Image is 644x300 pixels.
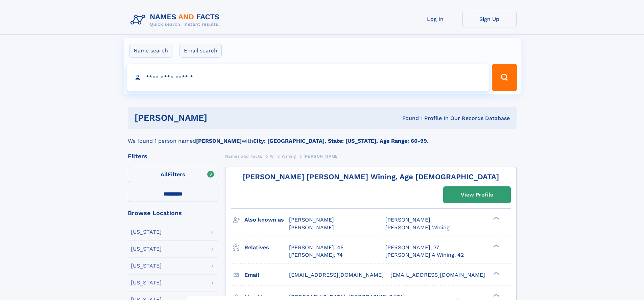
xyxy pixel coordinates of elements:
[135,114,305,122] h1: [PERSON_NAME]
[243,172,499,181] a: [PERSON_NAME] [PERSON_NAME] Wining, Age [DEMOGRAPHIC_DATA]
[128,11,225,29] img: Logo Names and Facts
[282,152,296,160] a: Wining
[492,271,500,275] div: ❯
[129,44,172,58] label: Name search
[244,242,289,253] h3: Relatives
[131,263,162,269] div: [US_STATE]
[385,251,464,259] a: [PERSON_NAME] A Wining, 42
[492,216,500,221] div: ❯
[128,167,218,183] label: Filters
[289,272,384,278] span: [EMAIL_ADDRESS][DOMAIN_NAME]
[128,129,517,145] div: We found 1 person named with .
[131,229,162,235] div: [US_STATE]
[289,224,334,231] span: [PERSON_NAME]
[385,244,439,251] a: [PERSON_NAME], 37
[289,244,343,251] a: [PERSON_NAME], 45
[492,64,517,91] button: Search Button
[289,294,405,300] span: [GEOGRAPHIC_DATA], [GEOGRAPHIC_DATA]
[408,11,462,27] a: Log In
[385,216,430,223] span: [PERSON_NAME]
[196,138,242,144] b: [PERSON_NAME]
[244,269,289,281] h3: Email
[282,154,296,159] span: Wining
[444,187,510,203] a: View Profile
[304,154,340,159] span: [PERSON_NAME]
[492,293,500,297] div: ❯
[492,244,500,248] div: ❯
[131,280,162,285] div: [US_STATE]
[390,272,485,278] span: [EMAIL_ADDRESS][DOMAIN_NAME]
[253,138,427,144] b: City: [GEOGRAPHIC_DATA], State: [US_STATE], Age Range: 60-99
[270,152,274,160] a: W
[289,216,334,223] span: [PERSON_NAME]
[385,224,450,231] span: [PERSON_NAME] Wining
[270,154,274,159] span: W
[127,64,489,91] input: search input
[305,115,510,122] div: Found 1 Profile In Our Records Database
[128,153,218,159] div: Filters
[180,44,222,58] label: Email search
[128,210,218,216] div: Browse Locations
[462,11,517,27] a: Sign Up
[244,214,289,226] h3: Also known as
[461,187,493,203] div: View Profile
[131,246,162,252] div: [US_STATE]
[289,251,343,259] a: [PERSON_NAME], 74
[225,152,262,160] a: Names and Facts
[161,171,168,178] span: All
